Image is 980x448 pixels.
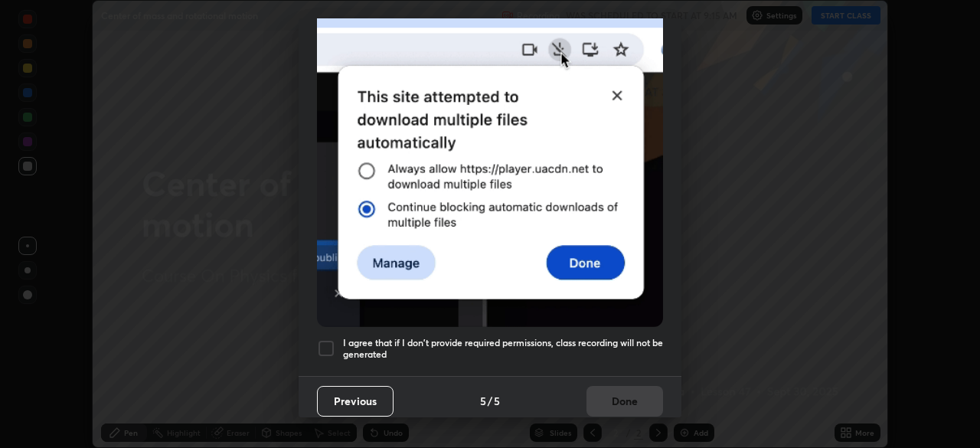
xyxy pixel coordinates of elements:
button: Previous [317,386,394,417]
h4: / [488,393,492,409]
h5: I agree that if I don't provide required permissions, class recording will not be generated [343,337,663,361]
h4: 5 [494,393,500,409]
h4: 5 [480,393,486,409]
